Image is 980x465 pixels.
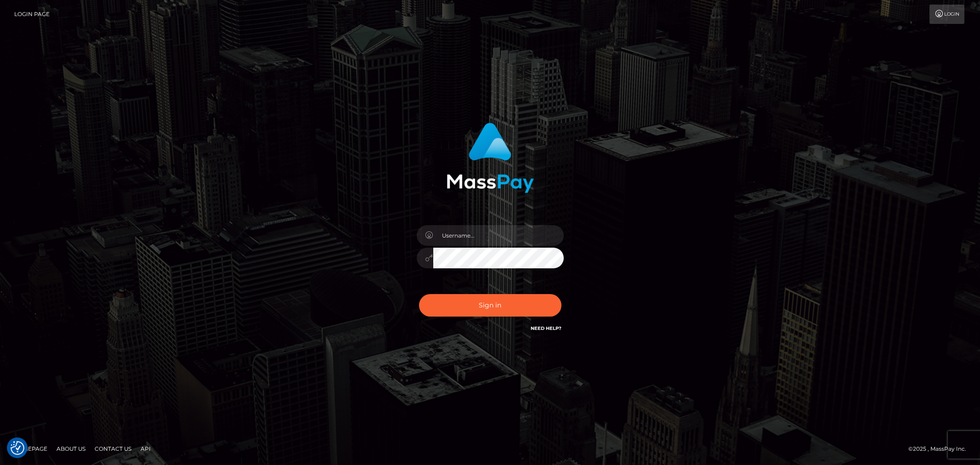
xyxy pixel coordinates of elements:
a: Contact Us [91,442,135,456]
a: Homepage [10,442,51,456]
a: About Us [53,442,89,456]
a: Login Page [14,5,50,24]
button: Sign in [419,294,561,317]
div: © 2025 , MassPay Inc. [908,444,973,454]
input: Username... [433,225,564,246]
img: MassPay Login [447,123,534,193]
button: Consent Preferences [11,441,24,455]
a: Need Help? [531,325,561,331]
a: API [137,442,154,456]
img: Revisit consent button [11,441,24,455]
a: Login [929,5,964,24]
